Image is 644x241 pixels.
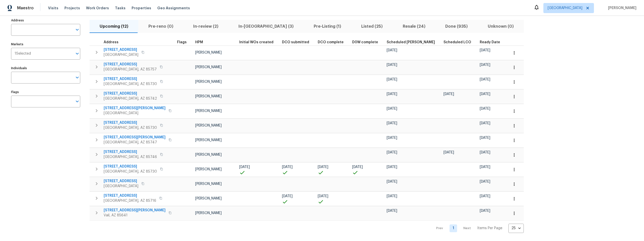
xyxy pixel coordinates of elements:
span: [DATE] [387,122,397,125]
span: [PERSON_NAME] [195,182,222,186]
span: Properties [132,6,151,11]
span: [PERSON_NAME] [195,211,222,215]
span: [GEOGRAPHIC_DATA], AZ 85730 [104,169,157,174]
span: [PERSON_NAME] [195,65,222,69]
span: [STREET_ADDRESS] [104,179,138,184]
span: [PERSON_NAME] [195,197,222,200]
span: [STREET_ADDRESS][PERSON_NAME] [104,135,166,140]
span: [DATE] [480,63,490,67]
span: [STREET_ADDRESS] [104,76,157,82]
span: [DATE] [480,92,490,96]
span: Scheduled [PERSON_NAME] [387,41,435,44]
span: DCO submitted [282,41,309,44]
span: [GEOGRAPHIC_DATA], AZ 85747 [104,140,166,145]
a: Goto page 1 [450,224,457,232]
span: [STREET_ADDRESS] [104,193,156,198]
span: In-review (2) [186,23,226,30]
span: [PERSON_NAME] [195,80,222,84]
span: [DATE] [387,49,397,52]
span: [PERSON_NAME] [195,138,222,142]
span: Address [104,41,118,44]
span: [GEOGRAPHIC_DATA] [104,184,138,189]
span: [GEOGRAPHIC_DATA] [104,111,166,116]
button: Open [74,50,81,57]
span: [DATE] [387,209,397,213]
span: [PERSON_NAME] [195,95,222,98]
span: [STREET_ADDRESS] [104,62,157,67]
span: [DATE] [480,49,490,52]
span: [STREET_ADDRESS] [104,91,157,96]
span: [STREET_ADDRESS] [104,120,157,125]
span: [DATE] [387,136,397,140]
span: [GEOGRAPHIC_DATA] [548,6,582,11]
span: [DATE] [480,136,490,140]
p: Items Per Page [477,226,502,231]
span: [DATE] [387,63,397,67]
span: [DATE] [282,194,293,198]
span: [DATE] [387,107,397,110]
span: [DATE] [387,92,397,96]
span: Vail, AZ 85641 [104,213,166,218]
span: [DATE] [387,165,397,169]
span: [STREET_ADDRESS] [104,47,138,52]
button: Open [74,74,81,81]
span: [PERSON_NAME] [195,168,222,171]
span: Ready Date [480,41,500,44]
span: [PERSON_NAME] [195,124,222,127]
span: Maestro [17,6,34,11]
span: Flags [177,41,187,44]
span: [DATE] [444,92,454,96]
span: [DATE] [387,180,397,183]
span: [PERSON_NAME] [606,6,636,11]
span: [DATE] [480,209,490,213]
span: Geo Assignments [157,6,190,11]
span: [DATE] [444,151,454,154]
span: [GEOGRAPHIC_DATA], AZ 85730 [104,82,157,87]
span: [DATE] [480,194,490,198]
nav: Pagination Navigation [431,224,524,233]
span: [GEOGRAPHIC_DATA], AZ 85730 [104,125,157,130]
span: [STREET_ADDRESS] [104,164,157,169]
span: [STREET_ADDRESS][PERSON_NAME] [104,208,166,213]
button: Open [74,98,81,105]
label: Address [11,19,80,22]
span: 1 Selected [15,52,31,56]
span: Initial WOs created [239,41,273,44]
span: D0W complete [352,41,378,44]
span: [GEOGRAPHIC_DATA], AZ 85716 [104,198,156,203]
button: Open [74,26,81,33]
span: Projects [64,6,80,11]
span: Upcoming (12) [93,23,135,30]
span: DCO complete [318,41,344,44]
span: [PERSON_NAME] [195,109,222,113]
span: [DATE] [387,78,397,81]
span: Work Orders [86,6,109,11]
span: [DATE] [387,151,397,154]
span: HPM [195,41,203,44]
span: [DATE] [318,194,328,198]
span: [STREET_ADDRESS] [104,149,157,154]
span: [DATE] [318,165,328,169]
span: Resale (24) [396,23,432,30]
span: [GEOGRAPHIC_DATA] [104,52,138,57]
span: [DATE] [387,194,397,198]
span: Scheduled LCO [444,41,471,44]
span: [DATE] [480,151,490,154]
span: Unknown (0) [481,23,521,30]
div: 25 [508,222,524,235]
span: [DATE] [480,122,490,125]
span: [DATE] [480,107,490,110]
span: In-[GEOGRAPHIC_DATA] (3) [231,23,301,30]
span: Tasks [115,6,126,10]
span: Pre-reno (0) [141,23,180,30]
span: [GEOGRAPHIC_DATA], AZ 85757 [104,67,157,72]
span: [DATE] [480,165,490,169]
span: [DATE] [282,165,293,169]
span: Visits [48,6,58,11]
span: [PERSON_NAME] [195,153,222,156]
span: Done (935) [438,23,475,30]
span: [GEOGRAPHIC_DATA], AZ 85746 [104,154,157,159]
span: [DATE] [239,165,250,169]
span: [GEOGRAPHIC_DATA], AZ 85742 [104,96,157,101]
span: Listed (25) [354,23,390,30]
